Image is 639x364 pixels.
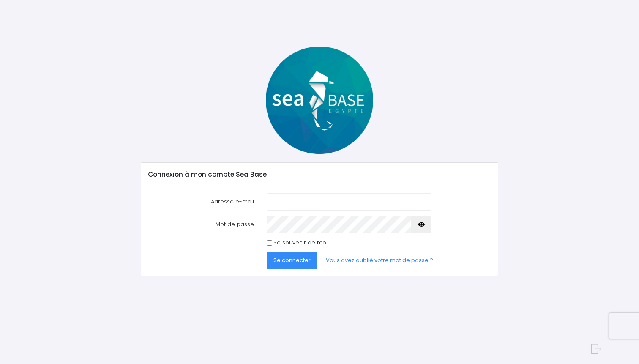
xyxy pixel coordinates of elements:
a: Vous avez oublié votre mot de passe ? [319,252,440,269]
label: Adresse e-mail [142,193,260,210]
span: Se connecter [273,256,311,264]
div: Connexion à mon compte Sea Base [141,163,497,186]
label: Mot de passe [142,216,260,233]
button: Se connecter [267,252,317,269]
label: Se souvenir de moi [273,238,328,247]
